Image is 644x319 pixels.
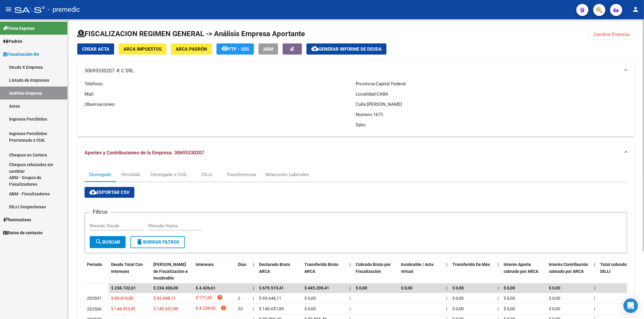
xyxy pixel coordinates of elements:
[216,43,254,55] button: FTP - SSS
[258,43,278,55] button: ABM
[196,262,214,267] span: Intereses
[304,286,329,290] span: $ 445.209,41
[350,306,351,311] span: |
[259,262,290,274] span: Declarado Bruto ARCA
[373,112,383,117] span: 1673
[504,286,515,290] span: $ 0,00
[253,306,254,311] span: |
[77,61,634,81] mat-expansion-panel-header: 30695330207 -K C SRL
[117,68,134,74] span: K C SRL
[350,296,351,301] span: |
[598,258,643,285] datatable-header-cell: Total cobrado Sin DDJJ
[95,238,102,245] mat-icon: search
[3,216,31,223] span: Instructivos
[153,296,176,301] span: $ 93.648,11
[501,258,546,285] datatable-header-cell: Interés Aporte cobrado por ARCA
[356,111,627,118] p: Numero:
[594,32,630,37] span: Cambiar Empresa
[259,286,284,290] span: $ 679.515,41
[151,171,187,178] div: Devengado x CUIL
[367,102,402,107] span: [PERSON_NAME]
[109,258,151,285] datatable-header-cell: Deuda Total Con Intereses
[401,262,434,274] span: Incobrable / Acta virtual
[111,296,133,301] span: $ 93.819,80
[356,91,627,97] p: Localidad:
[304,306,316,311] span: $ 0,00
[600,262,634,274] span: Total cobrado Sin DDJJ
[498,262,499,267] span: |
[136,238,143,245] mat-icon: delete
[356,262,391,274] span: Cobrado Bruto por Fiscalización
[89,188,97,196] mat-icon: cloud_download
[226,171,256,178] div: Transferencias
[85,150,204,156] span: Aportes y Contribuciones de la Empresa: 30695330207
[257,258,302,285] datatable-header-cell: Declarado Bruto ARCA
[251,258,257,285] datatable-header-cell: |
[263,46,273,52] span: ABM
[253,262,254,267] span: |
[235,258,251,285] datatable-header-cell: Dias
[632,6,639,13] mat-icon: person
[3,229,43,236] span: Datos de contacto
[356,101,627,108] p: Calle:
[87,296,101,301] span: 202507
[356,81,627,87] p: Provincia:
[87,262,102,267] span: Período
[77,81,634,137] div: 30695330207 -K C SRL
[217,294,223,300] i: help
[498,286,499,290] span: |
[452,306,464,311] span: $ 0,00
[350,286,351,290] span: |
[446,286,447,290] span: |
[48,3,80,16] span: - premedic
[347,258,353,285] datatable-header-cell: |
[95,239,120,245] span: Buscar
[3,25,34,32] span: Firma Express
[221,45,229,52] mat-icon: remove_red_eye
[594,262,595,267] span: |
[304,296,316,301] span: $ 0,00
[452,296,464,301] span: $ 0,00
[401,286,412,290] span: $ 0,00
[85,68,620,74] mat-panel-title: 30695330207 -
[259,306,284,311] span: $ 140.657,89
[253,286,254,290] span: |
[450,258,495,285] datatable-header-cell: Transferido De Más
[504,306,515,311] span: $ 0,00
[446,262,447,267] span: |
[238,262,246,267] span: Dias
[196,305,216,313] span: $ 4.254,92
[253,296,254,301] span: |
[594,286,595,290] span: |
[111,286,136,290] span: $ 238.732,61
[77,143,634,163] mat-expansion-panel-header: Aportes y Contribuciones de la Empresa: 30695330207
[594,306,595,311] span: |
[589,29,634,40] button: Cambiar Empresa
[229,46,249,52] span: FTP - SSS
[136,239,179,245] span: Borrar Filtros
[193,258,235,285] datatable-header-cell: Intereses
[306,43,386,55] button: Generar informe de deuda
[3,51,39,58] span: Fiscalización RG
[623,298,638,313] div: Open Intercom Messenger
[504,262,538,274] span: Interés Aporte cobrado por ARCA
[302,258,347,285] datatable-header-cell: Transferido Bruto ARCA
[3,38,22,45] span: Padrón
[171,43,212,55] button: ARCA Padrón
[111,306,136,311] span: $ 144.912,81
[238,296,240,301] span: 2
[377,91,389,97] span: CABA
[87,307,101,311] span: 202506
[356,286,367,290] span: $ 0,00
[376,81,406,87] span: Capital Federal
[119,43,166,55] button: ARCA Impuestos
[89,171,111,178] div: Devengado
[498,296,498,301] span: |
[549,296,560,301] span: $ 0,00
[196,286,216,290] span: $ 4.426,61
[176,46,207,52] span: ARCA Padrón
[85,81,356,87] p: Telefono:
[546,258,592,285] datatable-header-cell: Interés Contribución cobrado por ARCA
[220,305,226,311] i: help
[498,306,498,311] span: |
